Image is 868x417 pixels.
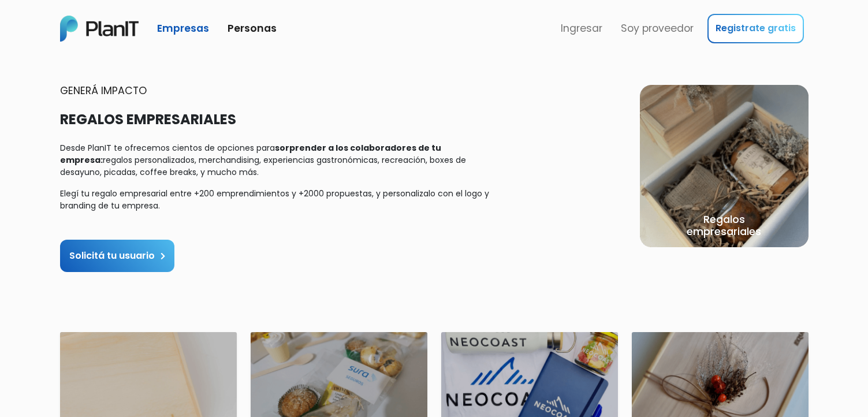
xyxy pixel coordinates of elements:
[60,85,554,97] h6: Generá impacto
[60,111,554,128] p: REGALOS EMPRESARIALES
[640,214,808,243] h6: Regalos empresariales
[616,16,698,40] a: Soy proveedor
[60,142,499,178] p: Desde PlanIT te ofrecemos cientos de opciones para regalos personalizados, merchandising, experie...
[640,85,808,247] img: coorporate_gifts-3f5165b4279821b5a4d0e16662a34f524247eb390328298bd0dd05f6896447e3.png
[218,16,286,40] a: Personas
[707,14,804,43] button: Registrate gratis
[60,142,441,166] span: sorprender a los colaboradores de tu empresa:
[716,21,796,35] div: Registrate gratis
[60,240,174,272] button: Solicitá tu usuario
[148,16,218,40] p: Empresas
[60,16,139,42] img: logo-black
[60,188,499,212] p: Elegí tu regalo empresarial entre +200 emprendimientos y +2000 propuestas, y personalizalo con el...
[556,16,607,40] a: Ingresar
